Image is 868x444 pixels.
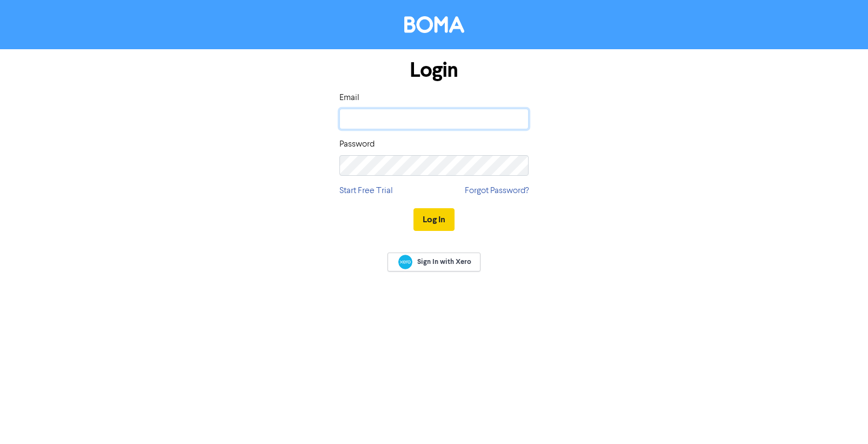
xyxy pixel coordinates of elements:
a: Sign In with Xero [388,253,480,271]
h1: Login [339,58,529,83]
img: BOMA Logo [404,16,464,33]
a: Start Free Trial [339,184,393,197]
button: Log In [413,208,455,231]
label: Email [339,91,359,104]
span: Sign In with Xero [417,257,471,267]
label: Password [339,138,375,151]
img: Xero logo [398,255,412,269]
a: Forgot Password? [465,184,529,197]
